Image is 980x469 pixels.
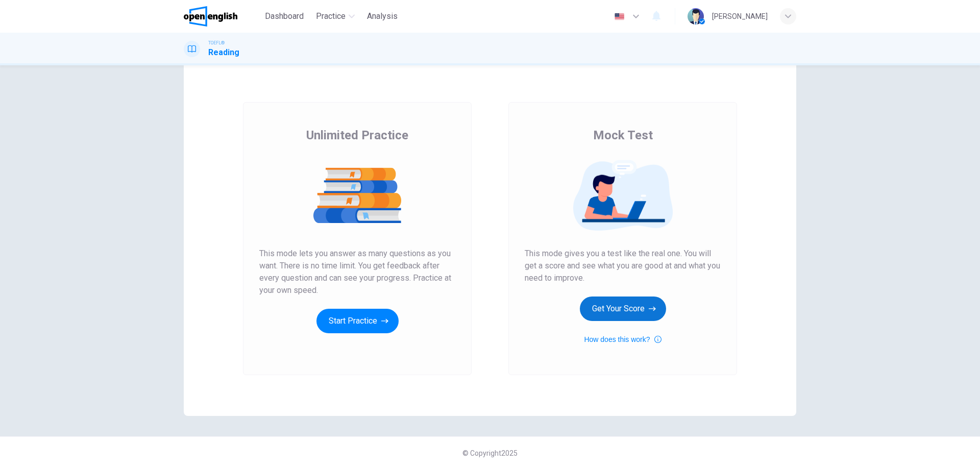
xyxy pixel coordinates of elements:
[462,449,518,457] span: © Copyright 2025
[593,127,653,143] span: Mock Test
[184,6,261,27] a: OpenEnglish logo
[306,127,408,143] span: Unlimited Practice
[259,248,455,297] span: This mode lets you answer as many questions as you want. There is no time limit. You get feedback...
[261,7,308,26] button: Dashboard
[208,39,225,46] span: TOEFL®
[613,13,626,20] img: en
[316,10,346,22] span: Practice
[312,7,359,26] button: Practice
[712,10,768,22] div: [PERSON_NAME]
[688,8,704,24] img: Profile picture
[367,10,398,22] span: Analysis
[580,297,666,321] button: Get Your Score
[265,10,304,22] span: Dashboard
[184,6,237,27] img: OpenEnglish logo
[208,46,239,59] h1: Reading
[525,248,721,284] span: This mode gives you a test like the real one. You will get a score and see what you are good at a...
[584,333,661,345] button: How does this work?
[316,309,399,333] button: Start Practice
[363,7,402,26] button: Analysis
